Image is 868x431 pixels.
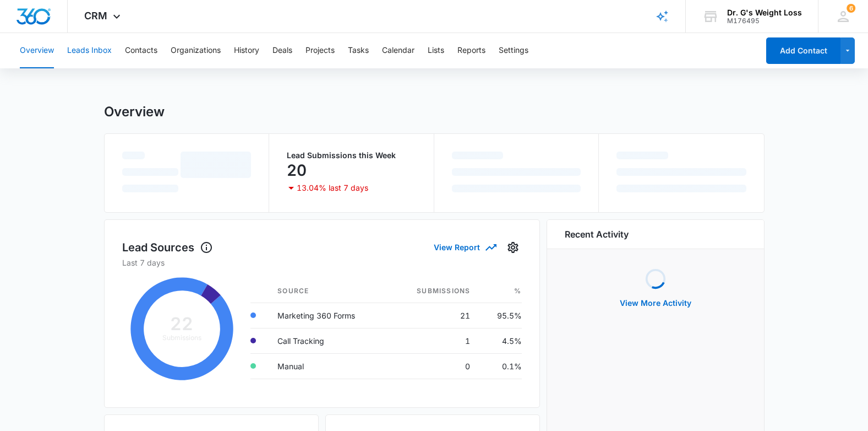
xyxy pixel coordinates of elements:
td: 0 [389,353,479,379]
th: Source [269,279,389,303]
td: 4.5% [479,328,521,353]
div: account name [727,8,802,17]
div: account id [727,17,802,25]
button: Tasks [348,33,369,68]
button: View Report [434,238,495,257]
button: Deals [272,33,292,68]
button: Organizations [171,33,221,68]
th: % [479,279,521,303]
button: Reports [457,33,485,68]
div: notifications count [847,4,855,13]
p: Last 7 days [122,257,522,268]
h1: Lead Sources [122,239,213,256]
td: 21 [389,303,479,328]
button: Overview [20,33,54,68]
td: 1 [389,328,479,353]
td: Marketing 360 Forms [269,303,389,328]
p: Lead Submissions this Week [287,152,416,159]
button: Add Contact [766,37,840,64]
span: CRM [84,10,107,21]
h6: Recent Activity [565,228,629,241]
button: Projects [305,33,335,68]
button: Settings [504,239,522,256]
th: Submissions [389,279,479,303]
td: 95.5% [479,303,521,328]
td: Manual [269,353,389,379]
td: 0.1% [479,353,521,379]
button: Leads Inbox [67,33,112,68]
p: 13.04% last 7 days [297,184,368,192]
button: History [234,33,259,68]
button: Contacts [125,33,157,68]
span: 6 [847,4,855,13]
button: Lists [428,33,444,68]
td: Call Tracking [269,328,389,353]
p: 20 [287,161,307,179]
button: Calendar [382,33,414,68]
button: Settings [499,33,528,68]
h1: Overview [104,104,165,120]
button: View More Activity [609,290,702,316]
